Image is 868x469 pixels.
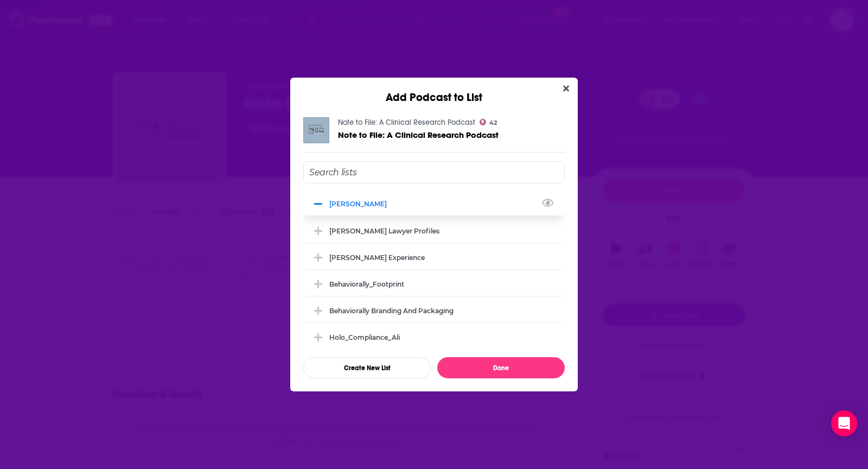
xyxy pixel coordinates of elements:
div: Behaviorally_Footprint [329,280,404,288]
div: Open Intercom Messenger [831,410,857,436]
img: Note to File: A Clinical Research Podcast [303,117,329,143]
div: David Craig Lawyer Profiles [303,219,565,243]
a: Note to File: A Clinical Research Podcast [338,118,475,127]
div: Add Podcast To List [303,161,565,378]
button: View Link [387,206,393,207]
a: 42 [480,119,497,125]
div: [PERSON_NAME] [329,200,393,208]
div: Behaviorally Branding and Packaging [329,307,454,315]
button: Done [437,357,565,378]
div: Add Podcast to List [290,78,578,104]
div: Matt Marcotte_Customer Experience [303,245,565,269]
button: Create New List [303,357,431,378]
input: Search lists [303,161,565,183]
div: [PERSON_NAME] Experience [329,253,425,262]
div: Holo_Compliance_Ali [329,333,400,341]
span: 42 [489,121,497,125]
div: David AI [303,192,565,216]
span: Note to File: A Clinical Research Podcast [338,130,499,140]
div: Holo_Compliance_Ali [303,325,565,349]
div: [PERSON_NAME] Lawyer Profiles [329,227,439,235]
div: Behaviorally Branding and Packaging [303,299,565,322]
div: Behaviorally_Footprint [303,272,565,296]
button: Close [559,82,573,96]
a: Note to File: A Clinical Research Podcast [338,130,499,140]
